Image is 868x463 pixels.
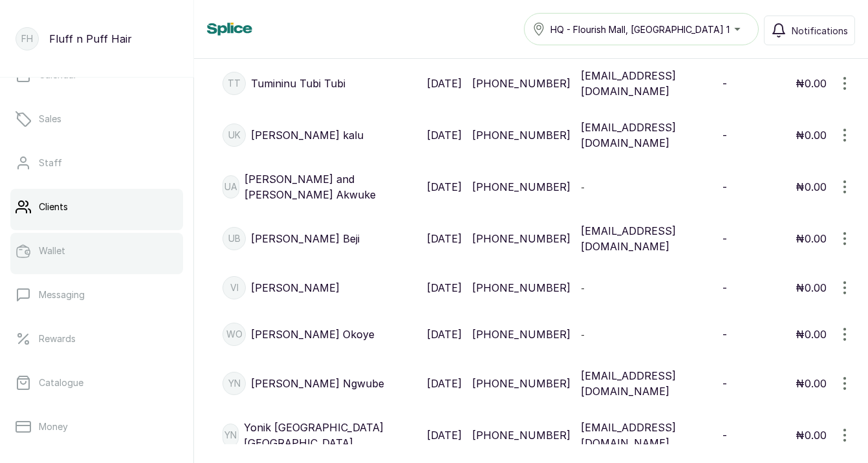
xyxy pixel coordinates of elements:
p: [DATE] [427,76,462,91]
p: - [722,179,727,195]
p: [PHONE_NUMBER] [472,280,570,296]
p: Wallet [39,244,65,257]
p: [PHONE_NUMBER] [472,376,570,391]
p: [EMAIL_ADDRESS][DOMAIN_NAME] [581,223,712,254]
button: HQ - Flourish Mall, [GEOGRAPHIC_DATA] 1 [524,13,759,45]
button: Notifications [764,16,855,45]
p: [DATE] [427,127,462,143]
p: FH [21,32,33,45]
p: Staff [39,156,62,169]
p: Ua [224,180,237,193]
p: ₦0.00 [796,179,827,195]
p: Rewards [39,332,76,345]
a: Catalogue [10,365,183,401]
p: [PHONE_NUMBER] [472,327,570,342]
span: - [581,329,585,340]
p: ₦0.00 [796,376,827,391]
p: - [722,427,727,443]
span: HQ - Flourish Mall, [GEOGRAPHIC_DATA] 1 [550,23,730,36]
p: [PERSON_NAME] [251,280,340,296]
p: ₦0.00 [796,280,827,296]
p: Money [39,420,68,433]
p: - [722,76,727,91]
p: [EMAIL_ADDRESS][DOMAIN_NAME] [581,420,712,451]
span: - [581,283,585,294]
p: [PHONE_NUMBER] [472,127,570,143]
p: [PERSON_NAME] kalu [251,127,363,143]
a: Sales [10,101,183,137]
p: Sales [39,113,61,125]
p: [DATE] [427,327,462,342]
p: [DATE] [427,427,462,443]
p: ₦0.00 [796,127,827,143]
p: Clients [39,200,68,213]
a: Staff [10,145,183,181]
p: [EMAIL_ADDRESS][DOMAIN_NAME] [581,120,712,151]
p: Uk [228,129,241,142]
p: [PERSON_NAME] Okoye [251,327,374,342]
p: Yonik [GEOGRAPHIC_DATA] [GEOGRAPHIC_DATA] [244,420,416,451]
p: - [722,280,727,296]
p: [DATE] [427,179,462,195]
p: YN [228,377,241,390]
p: [PERSON_NAME] Ngwube [251,376,384,391]
a: Messaging [10,277,183,313]
p: WO [226,328,243,341]
p: Catalogue [39,376,83,389]
p: [DATE] [427,280,462,296]
p: Tumininu Tubi Tubi [251,76,345,91]
p: - [722,127,727,143]
a: Money [10,409,183,445]
span: Notifications [792,24,848,38]
p: [EMAIL_ADDRESS][DOMAIN_NAME] [581,368,712,399]
p: Fluff n Puff Hair [49,31,132,47]
p: [PERSON_NAME] Beji [251,231,360,246]
a: Rewards [10,321,183,357]
p: Messaging [39,288,85,301]
p: [PHONE_NUMBER] [472,179,570,195]
p: [PHONE_NUMBER] [472,76,570,91]
p: ₦0.00 [796,231,827,246]
p: - [722,327,727,342]
p: [PHONE_NUMBER] [472,427,570,443]
span: - [581,182,585,193]
p: ₦0.00 [796,76,827,91]
p: Vi [230,281,239,294]
p: [PHONE_NUMBER] [472,231,570,246]
p: ₦0.00 [796,427,827,443]
p: YN [224,429,237,442]
p: - [722,376,727,391]
a: Wallet [10,233,183,269]
p: TT [228,77,241,90]
p: ₦0.00 [796,327,827,342]
p: [DATE] [427,231,462,246]
a: Clients [10,189,183,225]
p: [EMAIL_ADDRESS][DOMAIN_NAME] [581,68,712,99]
p: [PERSON_NAME] and [PERSON_NAME] Akwuke [244,171,417,202]
p: [DATE] [427,376,462,391]
p: UB [228,232,241,245]
p: - [722,231,727,246]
